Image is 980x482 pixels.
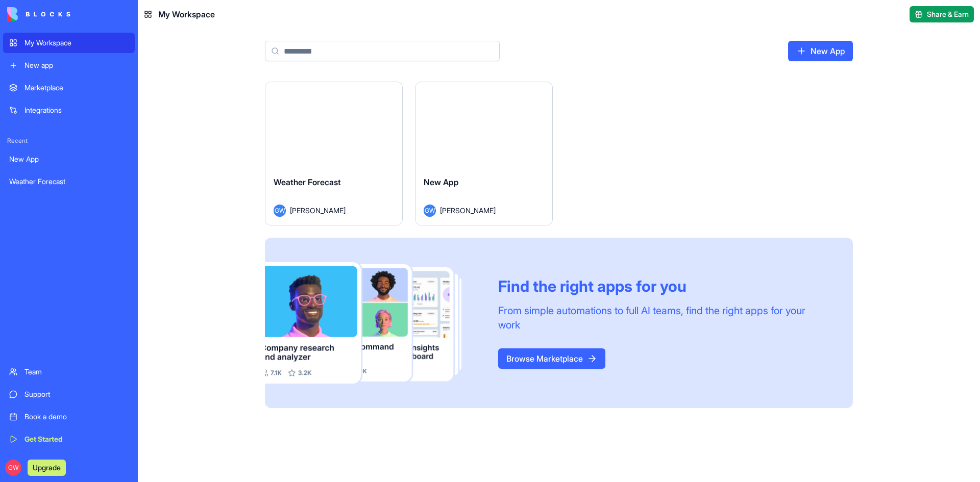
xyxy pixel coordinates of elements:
[274,177,341,187] span: Weather Forecast
[910,6,974,22] button: Share & Earn
[24,412,129,422] div: Book a demo
[415,82,553,225] a: New AppGW[PERSON_NAME]
[424,205,436,217] span: GW
[788,41,853,61] a: New App
[265,262,482,384] img: Frame_181_egmpey.png
[3,149,135,169] a: New App
[24,105,129,115] div: Integrations
[498,277,828,295] div: Find the right apps for you
[3,384,135,404] a: Support
[9,154,129,164] div: New App
[24,83,129,93] div: Marketplace
[28,460,66,476] button: Upgrade
[24,367,129,377] div: Team
[3,171,135,192] a: Weather Forecast
[424,177,459,187] span: New App
[3,100,135,120] a: Integrations
[3,362,135,382] a: Team
[3,55,135,75] a: New app
[24,434,129,444] div: Get Started
[3,78,135,98] a: Marketplace
[3,429,135,449] a: Get Started
[5,460,21,476] span: GW
[290,205,346,216] span: [PERSON_NAME]
[24,38,129,48] div: My Workspace
[3,407,135,427] a: Book a demo
[274,205,286,217] span: GW
[3,137,135,145] span: Recent
[927,9,969,19] span: Share & Earn
[158,8,215,20] span: My Workspace
[265,82,403,225] a: Weather ForecastGW[PERSON_NAME]
[7,7,70,21] img: logo
[498,348,605,369] a: Browse Marketplace
[440,205,496,216] span: [PERSON_NAME]
[28,462,66,472] a: Upgrade
[9,176,129,187] div: Weather Forecast
[24,389,129,399] div: Support
[24,60,129,70] div: New app
[498,303,828,332] div: From simple automations to full AI teams, find the right apps for your work
[3,33,135,53] a: My Workspace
